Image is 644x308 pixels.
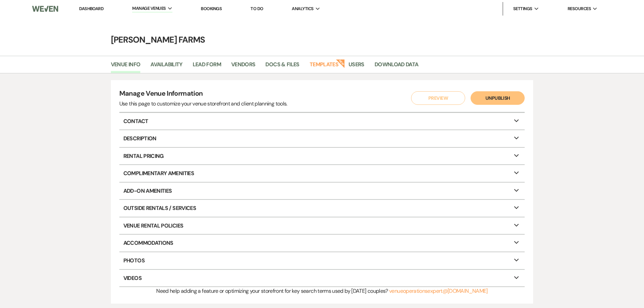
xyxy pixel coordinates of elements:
[119,113,525,130] p: Contact
[409,91,463,105] a: Preview
[119,165,525,182] p: Complimentary Amenities
[265,60,299,73] a: Docs & Files
[119,89,287,100] h4: Manage Venue Information
[292,5,313,12] span: Analytics
[119,100,287,108] div: Use this page to customize your venue storefront and client planning tools.
[513,5,532,12] span: Settings
[32,2,58,16] img: Weven Logo
[193,60,221,73] a: Lead Form
[79,34,566,46] h4: [PERSON_NAME] Farms
[119,200,525,217] p: Outside Rentals / Services
[119,130,525,147] p: Description
[119,217,525,234] p: Venue Rental Policies
[375,60,419,73] a: Download Data
[119,148,525,165] p: Rental Pricing
[79,6,103,11] a: Dashboard
[119,183,525,199] p: Add-On Amenities
[132,5,166,12] span: Manage Venues
[231,60,256,73] a: Vendors
[111,60,141,73] a: Venue Info
[389,287,488,294] a: venueoperationsexpert@[DOMAIN_NAME]
[119,270,525,287] p: Videos
[336,58,345,68] strong: New
[310,60,338,73] a: Templates
[471,91,525,105] button: Unpublish
[201,6,222,11] a: Bookings
[349,60,364,73] a: Users
[251,6,263,11] a: To Do
[119,235,525,252] p: Accommodations
[156,287,388,294] span: Need help adding a feature or optimizing your storefront for key search terms used by [DATE] coup...
[150,60,182,73] a: Availability
[411,91,465,105] button: Preview
[568,5,591,12] span: Resources
[119,252,525,269] p: Photos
